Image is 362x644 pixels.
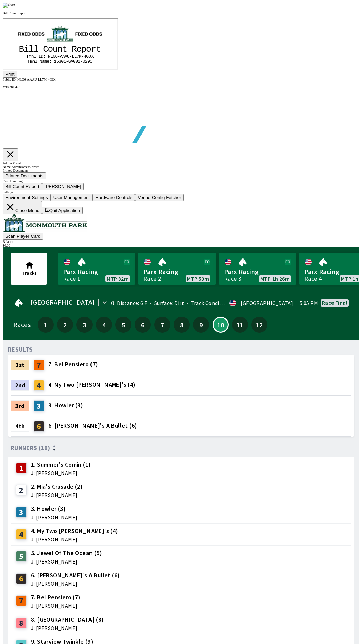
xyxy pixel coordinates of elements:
[83,35,86,40] tspan: G
[3,11,359,15] p: Bill Count Report
[3,161,359,165] div: Admin Portal
[63,276,80,281] div: Race 1
[34,360,44,370] div: 7
[75,40,77,45] tspan: 2
[80,50,83,55] tspan: m
[55,40,58,45] tspan: 3
[88,35,90,40] tspan: X
[11,400,29,411] div: 3rd
[195,322,207,327] span: 9
[39,322,52,327] span: 1
[34,380,44,391] div: 4
[79,40,82,45] tspan: 0
[31,482,83,491] span: 2. Mia's Crusade (2)
[85,50,88,55] tspan: u
[3,172,46,179] button: Printed Documents
[147,300,184,306] span: Surface: Dirt
[78,35,81,40] tspan: -
[57,317,73,333] button: 2
[115,317,131,333] button: 5
[16,551,27,562] div: 5
[73,25,79,35] tspan: e
[80,35,83,40] tspan: 4
[16,529,27,540] div: 4
[117,300,147,306] span: Distance: 6 F
[3,179,359,183] div: Cash Handling
[174,317,190,333] button: 8
[61,50,64,55] tspan: u
[175,322,188,327] span: 8
[24,40,27,45] tspan: T
[3,78,359,82] div: Public ID:
[40,25,45,35] tspan: C
[18,50,21,55] tspan: D
[232,317,248,333] button: 11
[22,270,37,276] span: Tracks
[45,25,50,35] tspan: o
[35,35,38,40] tspan: I
[300,300,318,306] span: 5:05 PM
[31,460,91,469] span: 1. Summer's Comin (1)
[31,593,81,602] span: 7. Bel Pensiero (7)
[8,347,33,352] div: RESULTS
[52,35,55,40] tspan: 6
[39,40,41,45] tspan: a
[64,35,66,40] tspan: U
[260,276,290,281] span: MTP 1h 26m
[51,40,53,45] tspan: 1
[34,400,44,411] div: 3
[59,50,62,55] tspan: o
[11,421,29,432] div: 4th
[31,504,77,513] span: 3. Howler (3)
[41,40,44,45] tspan: m
[93,194,135,201] button: Hardware Controls
[16,595,27,606] div: 7
[25,50,28,55] tspan: o
[63,267,130,276] span: Parx Racing
[11,380,29,391] div: 2nd
[31,537,118,542] span: J: [PERSON_NAME]
[135,317,151,333] button: 6
[48,360,98,369] span: 7. Bel Pensiero (7)
[304,276,322,281] div: Race 4
[23,50,26,55] tspan: n
[93,25,98,35] tspan: t
[68,25,74,35] tspan: R
[32,40,34,45] tspan: l
[3,169,359,172] div: Printed Documents
[70,40,72,45] tspan: 0
[28,35,31,40] tspan: n
[57,50,59,55] tspan: C
[36,40,39,45] tspan: N
[3,214,87,232] img: venue logo
[64,50,66,55] tspan: n
[18,89,210,159] img: global tote logo
[54,35,57,40] tspan: -
[31,527,118,535] span: 4. My Two [PERSON_NAME]'s (4)
[213,317,229,333] button: 10
[224,267,291,276] span: Parx Racing
[48,401,83,410] span: 3. Howler (3)
[11,253,47,285] button: Tracks
[53,40,56,45] tspan: 5
[40,35,43,40] tspan: :
[83,50,86,55] tspan: o
[143,276,161,281] div: Race 2
[31,470,91,476] span: J: [PERSON_NAME]
[138,253,216,285] a: Parx RacingRace 2MTP 59m
[25,25,31,35] tspan: l
[48,421,137,430] span: 6. [PERSON_NAME]'s A Bullet (6)
[135,194,184,201] button: Venue Config Fetcher
[23,35,26,40] tspan: T
[35,50,38,55] tspan: a
[66,50,69,55] tspan: t
[46,40,49,45] tspan: :
[88,25,93,35] tspan: r
[187,276,209,281] span: MTP 59m
[83,25,88,35] tspan: o
[58,40,60,45] tspan: 0
[59,322,71,327] span: 2
[43,40,46,45] tspan: e
[11,445,50,451] span: Runners (10)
